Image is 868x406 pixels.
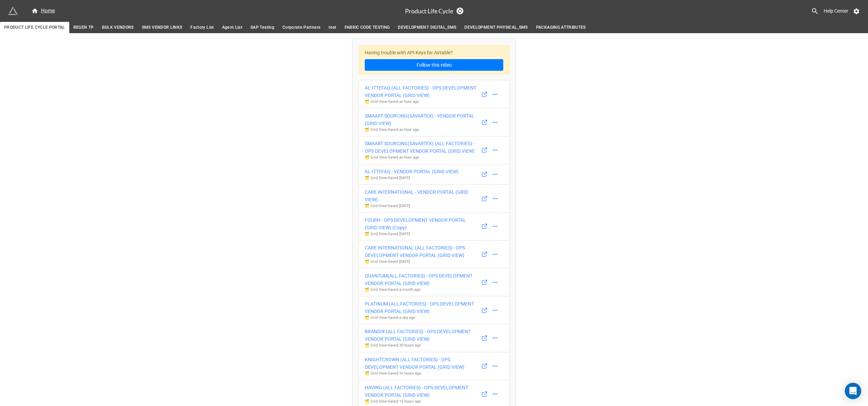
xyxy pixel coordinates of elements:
[359,352,510,380] a: KNIGHTCROWN (ALL FACTORIES) - OPS DEVELOPMENT VENDOR PORTAL (GRID VIEW)🗂️ Grid View-Saved 16 hour...
[365,127,479,133] p: 🗂️ Grid View - Saved an hour ago
[359,136,510,164] a: SMAART SOURCING(SAVARTEX) (ALL FACTORIES) - OPS DEVELOPMENT VENDOR PORTAL (GRID VIEW)🗂️ Grid View...
[536,24,586,31] span: PACKAGING ATTRIBUTES
[365,328,479,343] div: BRANDIX (ALL FACTORIES) - OPS DEVELOPMENT VENDOR PORTAL (GRID VIEW)
[365,356,479,371] div: KNIGHTCROWN (ALL FACTORIES) - OPS DEVELOPMENT VENDOR PORTAL (GRID VIEW)
[365,384,479,399] div: HAVING (ALL FACTORIES) - OPS DEVELOPMENT VENDOR PORTAL (GRID VIEW)
[405,8,453,14] h3: Product Life Cycle
[365,315,479,321] p: 🗂️ Grid View - Saved a day ago
[365,216,479,231] div: FOURH - OPS DEVELOPMENT VENDOR PORTAL (GRID VIEW) (Copy)
[102,24,134,31] span: BULK VENDORS
[464,24,527,31] span: DEVELOPMENT PHYSICAL_SMS
[359,268,510,296] a: QUANTUM(ALL FACTORIES) - OPS DEVELOPMENT VENDOR PORTAL (GRID VIEW)🗂️ Grid View-Saved a month ago
[359,45,510,75] div: Having trouble with API Keys for Airtable?
[365,300,479,315] div: PLATINUM (ALL FACTORIES) - OPS DEVELOPMENT VENDOR PORTAL (GRID VIEW)
[359,324,510,352] a: BRANDIX (ALL FACTORIES) - OPS DEVELOPMENT VENDOR PORTAL (GRID VIEW)🗂️ Grid View-Saved 20 hours ago
[365,371,479,376] p: 🗂️ Grid View - Saved 16 hours ago
[845,383,861,399] div: Open Intercom Messenger
[457,8,463,14] a: Sync Base Structure
[365,84,479,99] div: AL-ITTEFAQ (ALL FACTORIES) - OPS DEVELOPMENT VENDOR PORTAL (GRID VIEW)
[365,59,503,71] a: Follow this video
[819,5,853,17] a: Help Center
[27,7,59,15] a: Home
[365,399,479,404] p: 🗂️ Grid View - Saved 15 hours ago
[365,287,479,293] p: 🗂️ Grid View - Saved a month ago
[365,203,479,209] p: 🗂️ Grid View - Saved [DATE]
[365,231,479,237] p: 🗂️ Grid View - Saved [DATE]
[8,6,18,16] img: miniextensions-icon.73ae0678.png
[283,24,320,31] span: Corporate Partners
[359,108,510,136] a: SMAART SOURCING(SAVARTEX) - VENDOR PORTAL (GRID VIEW)🗂️ Grid View-Saved an hour ago
[359,296,510,324] a: PLATINUM (ALL FACTORIES) - OPS DEVELOPMENT VENDOR PORTAL (GRID VIEW)🗂️ Grid View-Saved a day ago
[31,7,55,15] div: Home
[365,99,479,105] p: 🗂️ Grid View - Saved an hour ago
[365,272,479,287] div: QUANTUM(ALL FACTORIES) - OPS DEVELOPMENT VENDOR PORTAL (GRID VIEW)
[365,112,479,127] div: SMAART SOURCING(SAVARTEX) - VENDOR PORTAL (GRID VIEW)
[365,259,479,265] p: 🗂️ Grid View - Saved [DATE]
[73,24,94,31] span: REGEN TP
[365,244,479,259] div: CARE INTERNATIONAL (ALL FACTORIES) - OPS DEVELOPMENT VENDOR PORTAL (GRID VIEW)
[250,24,274,31] span: SAP Testing
[359,164,510,185] a: AL-ITTEFAQ - VENDOR PORTAL (GRID VIEW)🗂️ Grid View-Saved [DATE]
[190,24,214,31] span: Factory List
[359,184,510,213] a: CARE INTERNATIONAL - VENDOR PORTAL (GRID VIEW)🗂️ Grid View-Saved [DATE]
[365,168,459,175] div: AL-ITTEFAQ - VENDOR PORTAL (GRID VIEW)
[222,24,243,31] span: Agent List
[142,24,183,31] span: SMS VENDOR LINKS
[398,24,456,31] span: DEVELOPMENT DIGITAL_SMS
[4,24,65,31] span: PRODUCT LIFE CYCLE PORTAL
[365,155,479,160] p: 🗂️ Grid View - Saved an hour ago
[329,24,336,31] span: test
[359,240,510,269] a: CARE INTERNATIONAL (ALL FACTORIES) - OPS DEVELOPMENT VENDOR PORTAL (GRID VIEW)🗂️ Grid View-Saved ...
[365,175,459,181] p: 🗂️ Grid View - Saved [DATE]
[365,140,479,155] div: SMAART SOURCING(SAVARTEX) (ALL FACTORIES) - OPS DEVELOPMENT VENDOR PORTAL (GRID VIEW)
[365,188,479,203] div: CARE INTERNATIONAL - VENDOR PORTAL (GRID VIEW)
[359,212,510,241] a: FOURH - OPS DEVELOPMENT VENDOR PORTAL (GRID VIEW) (Copy)🗂️ Grid View-Saved [DATE]
[345,24,390,31] span: FABRIC CODE TESTING
[359,80,510,108] a: AL-ITTEFAQ (ALL FACTORIES) - OPS DEVELOPMENT VENDOR PORTAL (GRID VIEW)🗂️ Grid View-Saved an hour ago
[365,343,479,348] p: 🗂️ Grid View - Saved 20 hours ago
